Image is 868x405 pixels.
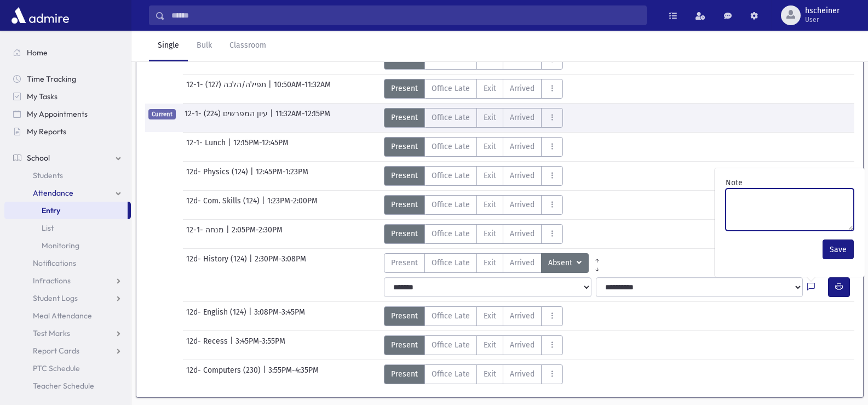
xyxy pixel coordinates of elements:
[432,170,470,181] span: Office Late
[589,262,606,271] a: All Later
[510,170,534,181] span: Arrived
[27,127,66,136] span: My Reports
[432,257,470,269] span: Office Late
[33,363,80,373] span: PTC Schedule
[254,306,305,326] span: 3:08PM-3:45PM
[270,108,275,128] span: |
[4,105,131,123] a: My Appointments
[484,170,496,181] span: Exit
[4,360,131,377] a: PTC Schedule
[391,199,418,210] span: Present
[391,310,418,322] span: Present
[33,293,78,303] span: Student Logs
[510,310,534,322] span: Arrived
[267,195,318,215] span: 1:23PM-2:00PM
[262,195,267,215] span: |
[510,368,534,380] span: Arrived
[432,83,470,94] span: Office Late
[391,228,418,239] span: Present
[432,199,470,210] span: Office Late
[4,307,131,324] a: Meal Attendance
[384,137,563,157] div: AttTypes
[432,141,470,152] span: Office Late
[42,241,79,250] span: Monitoring
[186,195,262,215] span: 12d- Com. Skills (124)
[4,88,131,105] a: My Tasks
[432,228,470,239] span: Office Late
[186,306,249,326] span: 12d- English (124)
[510,199,534,210] span: Arrived
[27,48,48,58] span: Home
[384,166,563,186] div: AttTypes
[228,137,233,157] span: |
[541,253,589,273] button: Absent
[226,224,232,244] span: |
[230,335,235,355] span: |
[384,195,563,215] div: AttTypes
[432,310,470,322] span: Office Late
[42,206,60,215] span: Entry
[510,112,534,123] span: Arrived
[27,153,50,163] span: School
[805,15,840,24] span: User
[432,368,470,380] span: Office Late
[249,306,254,326] span: |
[33,258,76,268] span: Notifications
[33,328,70,338] span: Test Marks
[4,324,131,342] a: Test Marks
[4,44,131,61] a: Home
[186,364,263,384] span: 12d- Computers (230)
[823,239,854,259] button: Save
[510,228,534,239] span: Arrived
[432,112,470,123] span: Office Late
[268,79,274,99] span: |
[391,170,418,181] span: Present
[4,254,131,272] a: Notifications
[148,109,176,119] span: Current
[33,188,73,198] span: Attendance
[263,364,268,384] span: |
[484,339,496,351] span: Exit
[249,253,255,273] span: |
[186,137,228,157] span: 12-1- Lunch
[391,141,418,152] span: Present
[186,166,250,186] span: 12d- Physics (124)
[235,335,285,355] span: 3:45PM-3:55PM
[232,224,283,244] span: 2:05PM-2:30PM
[4,237,131,254] a: Monitoring
[186,335,230,355] span: 12d- Recess
[4,377,131,395] a: Teacher Schedule
[484,83,496,94] span: Exit
[233,137,289,157] span: 12:15PM-12:45PM
[33,276,71,286] span: Infractions
[384,108,563,128] div: AttTypes
[4,149,131,167] a: School
[255,253,306,273] span: 2:30PM-3:08PM
[391,339,418,351] span: Present
[484,141,496,152] span: Exit
[4,342,131,360] a: Report Cards
[484,112,496,123] span: Exit
[589,253,606,262] a: All Prior
[221,31,275,61] a: Classroom
[268,364,319,384] span: 3:55PM-4:35PM
[165,5,646,25] input: Search
[33,381,94,391] span: Teacher Schedule
[384,306,563,326] div: AttTypes
[4,202,128,219] a: Entry
[186,79,268,99] span: 12-1- תפילה/הלכה (127)
[384,224,563,244] div: AttTypes
[4,123,131,140] a: My Reports
[391,257,418,269] span: Present
[186,253,249,273] span: 12d- History (124)
[726,177,743,189] label: Note
[432,339,470,351] span: Office Late
[4,219,131,237] a: List
[391,83,418,94] span: Present
[188,31,221,61] a: Bulk
[548,257,574,269] span: Absent
[510,257,534,269] span: Arrived
[4,184,131,202] a: Attendance
[9,4,72,26] img: AdmirePro
[510,141,534,152] span: Arrived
